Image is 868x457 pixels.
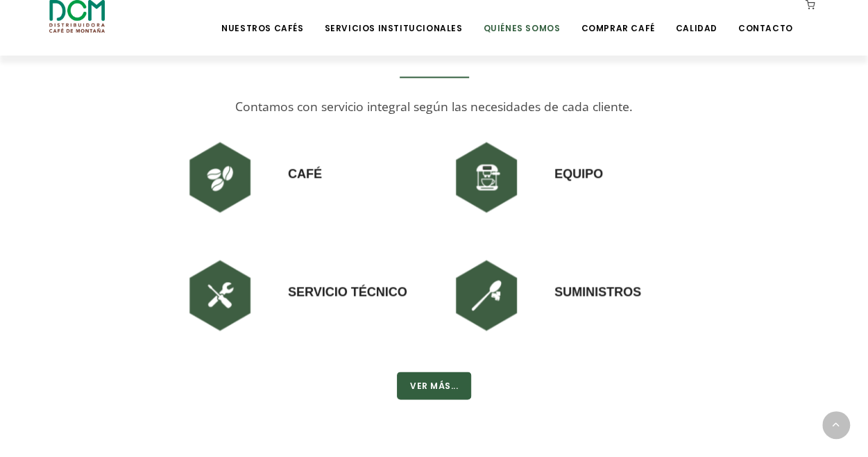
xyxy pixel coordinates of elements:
[316,1,470,34] a: Servicios Institucionales
[178,254,262,337] img: DCM-WEB-HOME-ICONOS-240X240-03.png
[572,1,663,34] a: Comprar Café
[475,1,568,34] a: Quiénes Somos
[288,135,322,183] h3: Café
[213,1,312,34] a: Nuestros Cafés
[397,380,471,393] a: Ver Más...
[667,1,725,34] a: Calidad
[554,254,641,301] h3: Suministros
[397,372,471,399] button: Ver Más...
[178,135,262,219] img: DCM-WEB-HOME-ICONOS-240X240-01.png
[554,135,603,183] h3: Equipo
[730,1,801,34] a: Contacto
[235,98,633,115] span: Contamos con servicio integral según las necesidades de cada cliente.
[288,254,407,301] h3: Servicio Técnico
[445,254,528,337] img: DCM-WEB-HOME-ICONOS-240X240-04.png
[445,135,528,219] img: DCM-WEB-HOME-ICONOS-240X240-02.png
